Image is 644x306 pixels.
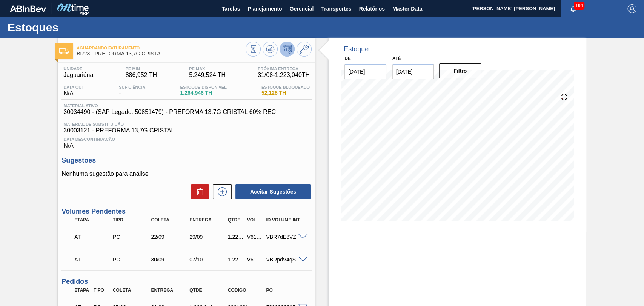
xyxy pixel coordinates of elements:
div: Tipo [92,288,111,293]
div: N/A [61,134,312,149]
div: PO [264,288,307,293]
span: Suficiência [119,85,145,89]
span: 30034490 - (SAP Legado: 50851479) - PREFORMA 13,7G CRISTAL 60% REC [63,109,276,115]
button: Notificações [561,3,585,14]
img: userActions [603,4,612,13]
span: Aguardando Faturamento [77,46,246,50]
img: TNhmsLtSVTkK8tSr43FrP2fwEKptu5GPRR3wAAAABJRU5ErkJggg== [10,5,46,12]
div: 30/09/2025 [149,257,192,263]
p: AT [74,257,113,263]
span: Próxima Entrega [258,66,310,71]
label: Até [392,56,401,61]
span: 886,952 TH [126,72,157,78]
h1: Estoques [8,23,141,32]
div: Pedido de Compra [111,257,154,263]
div: Id Volume Interno [264,217,307,223]
span: PE MAX [189,66,226,71]
div: Aguardando Informações de Transporte [72,229,115,245]
span: Material de Substituição [63,122,310,126]
div: Estoque [344,45,369,53]
img: Ícone [59,48,69,54]
div: - [117,85,147,97]
span: Master Data [392,4,422,13]
span: Transportes [321,4,351,13]
div: Entrega [149,288,192,293]
span: Data Descontinuação [63,137,310,141]
span: Material ativo [63,103,276,108]
div: Qtde [226,217,246,223]
div: Coleta [149,217,192,223]
div: Etapa [72,288,92,293]
span: Tarefas [222,4,240,13]
div: 22/09/2025 [149,234,192,240]
span: 5.249,524 TH [189,72,226,78]
button: Filtro [439,63,481,78]
div: Coleta [111,288,154,293]
div: 1.223,040 [226,234,246,240]
div: 1.223,040 [226,257,246,263]
div: Código [226,288,269,293]
div: V618451 [245,257,265,263]
div: Aguardando Informações de Transporte [72,251,115,268]
button: Visão Geral dos Estoques [246,42,261,57]
img: Logout [627,4,636,13]
div: N/A [61,85,86,97]
div: Aceitar Sugestões [232,183,312,200]
div: Excluir Sugestões [187,184,209,199]
div: Nova sugestão [209,184,232,199]
div: VBRpdV4qS [264,257,307,263]
span: Unidade [63,66,93,71]
div: 07/10/2025 [188,257,230,263]
span: Data out [63,85,84,89]
input: dd/mm/yyyy [344,64,386,79]
input: dd/mm/yyyy [392,64,434,79]
span: 31/08 - 1.223,040 TH [258,72,310,78]
span: 30003121 - PREFORMA 13,7G CRISTAL [63,127,310,134]
span: Jaguariúna [63,72,93,78]
span: Gerencial [290,4,314,13]
div: Volume Portal [245,217,265,223]
p: AT [74,234,113,240]
span: Estoque Bloqueado [261,85,310,89]
div: Tipo [111,217,154,223]
span: 52,128 TH [261,90,310,96]
div: Pedido de Compra [111,234,154,240]
span: BR23 - PREFORMA 13,7G CRISTAL [77,51,246,57]
div: Etapa [72,217,115,223]
h3: Sugestões [61,157,312,165]
button: Atualizar Gráfico [263,42,278,57]
button: Ir ao Master Data / Geral [297,42,312,57]
h3: Volumes Pendentes [61,208,312,215]
span: PE MIN [126,66,157,71]
div: Entrega [188,217,230,223]
p: Nenhuma sugestão para análise [61,171,312,177]
span: Planejamento [247,4,282,13]
h3: Pedidos [61,278,312,286]
div: V618450 [245,234,265,240]
div: Qtde [188,288,230,293]
span: Relatórios [359,4,384,13]
button: Aceitar Sugestões [235,184,311,199]
span: 194 [574,2,584,10]
span: 1.264,946 TH [180,90,226,96]
div: 29/09/2025 [188,234,230,240]
label: De [344,56,351,61]
div: VBR7dE8VZ [264,234,307,240]
span: Estoque Disponível [180,85,226,89]
button: Desprogramar Estoque [280,42,295,57]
